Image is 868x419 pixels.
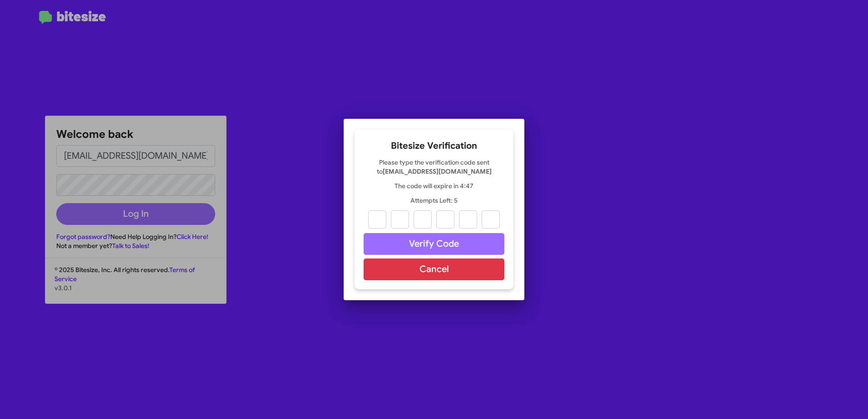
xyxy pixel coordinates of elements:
[364,181,504,190] p: The code will expire in 4:47
[364,158,504,176] p: Please type the verification code sent to
[364,233,504,255] button: Verify Code
[383,167,492,175] strong: [EMAIL_ADDRESS][DOMAIN_NAME]
[364,258,504,280] button: Cancel
[364,196,504,205] p: Attempts Left: 5
[364,139,504,153] h2: Bitesize Verification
